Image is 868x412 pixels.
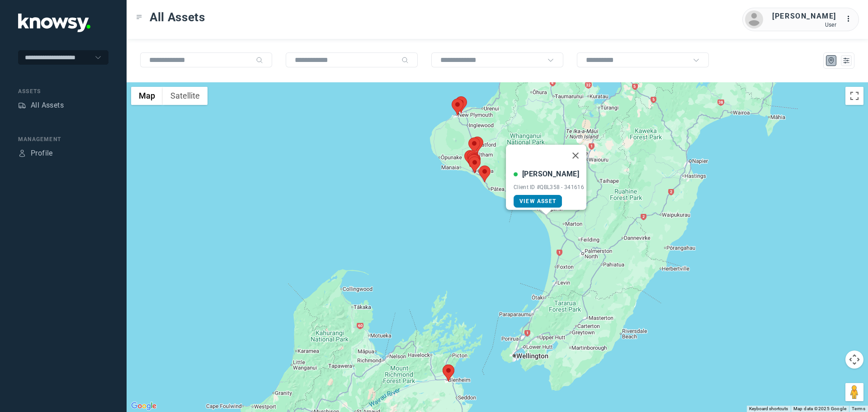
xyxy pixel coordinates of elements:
button: Show satellite imagery [163,87,208,105]
button: Show street map [131,87,163,105]
img: Application Logo [18,14,90,32]
div: Assets [18,87,108,95]
div: List [842,57,850,65]
button: Close [565,145,586,166]
div: Search [256,57,263,64]
a: ProfileProfile [18,148,53,159]
span: View Asset [519,198,556,204]
button: Map camera controls [845,350,863,369]
div: All Assets [31,100,64,111]
button: Toggle fullscreen view [845,87,863,105]
div: Toggle Menu [136,14,142,20]
div: Management [18,135,108,143]
button: Keyboard shortcuts [749,406,788,412]
button: Drag Pegman onto the map to open Street View [845,383,863,401]
tspan: ... [846,15,855,22]
div: Search [401,57,409,64]
div: Profile [18,149,26,157]
a: Terms (opens in new tab) [852,406,865,411]
div: Client ID #QBL358 - 341616 [514,184,584,190]
div: [PERSON_NAME] [772,11,836,22]
a: View Asset [514,195,562,208]
div: : [845,14,856,24]
div: User [772,22,836,28]
span: All Assets [150,9,205,25]
a: Open this area in Google Maps (opens a new window) [129,400,159,412]
a: AssetsAll Assets [18,100,64,111]
img: avatar.png [745,10,763,28]
span: Map data ©2025 Google [793,406,846,411]
div: Assets [18,101,26,109]
div: Map [827,57,835,65]
div: [PERSON_NAME] [522,169,579,180]
img: Google [129,400,159,412]
div: Profile [31,148,53,159]
div: : [845,14,856,26]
